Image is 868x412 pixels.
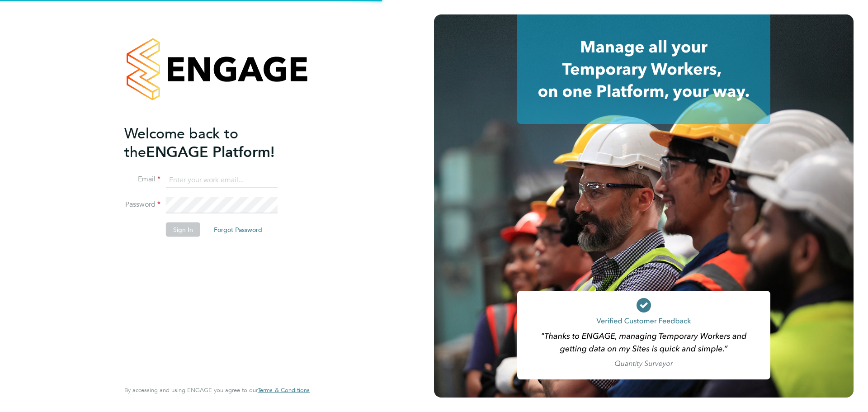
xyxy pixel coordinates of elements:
a: Terms & Conditions [258,387,310,394]
span: By accessing and using ENGAGE you agree to our [124,386,310,394]
span: Welcome back to the [124,124,238,161]
label: Email [124,175,160,184]
button: Forgot Password [207,223,269,237]
button: Sign In [166,223,200,237]
label: Password [124,200,160,209]
h2: ENGAGE Platform! [124,124,301,161]
input: Enter your work email... [166,172,278,188]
